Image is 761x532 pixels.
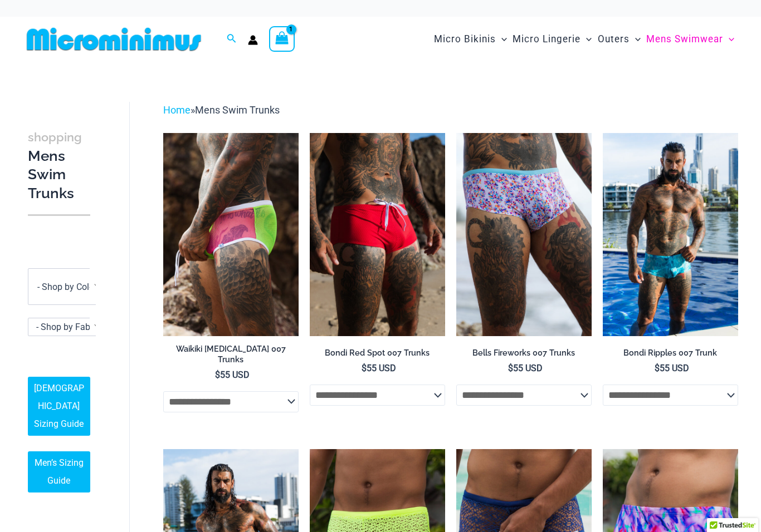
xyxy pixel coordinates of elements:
[434,25,496,53] span: Micro Bikinis
[723,25,734,53] span: Menu Toggle
[456,133,592,336] img: Bells Fireworks 007 Trunks 06
[430,21,739,58] nav: Site Navigation
[603,348,738,358] h2: Bondi Ripples 007 Trunk
[456,133,592,336] a: Bells Fireworks 007 Trunks 06Bells Fireworks 007 Trunks 05Bells Fireworks 007 Trunks 05
[603,348,738,362] a: Bondi Ripples 007 Trunk
[163,344,299,369] a: Waikiki [MEDICAL_DATA] 007 Trunks
[163,344,299,364] h2: Waikiki [MEDICAL_DATA] 007 Trunks
[496,25,507,53] span: Menu Toggle
[630,25,641,53] span: Menu Toggle
[28,269,105,304] span: - Shop by Color
[431,22,510,56] a: Micro BikinisMenu ToggleMenu Toggle
[163,104,191,116] a: Home
[456,348,592,358] h2: Bells Fireworks 007 Trunks
[603,133,738,336] a: Bondi Ripples 007 Trunk 01Bondi Ripples 007 Trunk 03Bondi Ripples 007 Trunk 03
[362,363,367,373] span: $
[643,22,737,56] a: Mens SwimwearMenu ToggleMenu Toggle
[310,348,445,362] a: Bondi Red Spot 007 Trunks
[28,451,90,492] a: Men’s Sizing Guide
[163,133,299,336] a: Waikiki High Voltage 007 Trunks 10Waikiki High Voltage 007 Trunks 11Waikiki High Voltage 007 Trun...
[603,133,738,336] img: Bondi Ripples 007 Trunk 01
[28,268,106,305] span: - Shop by Color
[655,363,660,373] span: $
[36,322,100,332] span: - Shop by Fabric
[456,348,592,362] a: Bells Fireworks 007 Trunks
[37,282,97,292] span: - Shop by Color
[163,133,299,336] img: Waikiki High Voltage 007 Trunks 10
[269,26,295,52] a: View Shopping Cart, 1 items
[595,22,643,56] a: OutersMenu ToggleMenu Toggle
[580,25,592,53] span: Menu Toggle
[227,32,237,46] a: Search icon link
[646,25,723,53] span: Mens Swimwear
[310,133,445,336] img: Bondi Red Spot 007 Trunks 03
[195,104,280,116] span: Mens Swim Trunks
[310,133,445,336] a: Bondi Red Spot 007 Trunks 03Bondi Red Spot 007 Trunks 05Bondi Red Spot 007 Trunks 05
[598,25,630,53] span: Outers
[28,318,105,336] span: - Shop by Fabric
[28,377,90,436] a: [DEMOGRAPHIC_DATA] Sizing Guide
[655,363,689,373] bdi: 55 USD
[508,363,543,373] bdi: 55 USD
[510,22,594,56] a: Micro LingerieMenu ToggleMenu Toggle
[28,318,106,336] span: - Shop by Fabric
[28,127,90,203] h3: Mens Swim Trunks
[508,363,513,373] span: $
[22,27,206,52] img: MM SHOP LOGO FLAT
[215,370,220,380] span: $
[215,370,250,380] bdi: 55 USD
[163,104,280,116] span: »
[513,25,580,53] span: Micro Lingerie
[248,35,258,45] a: Account icon link
[362,363,396,373] bdi: 55 USD
[28,130,82,144] span: shopping
[310,348,445,358] h2: Bondi Red Spot 007 Trunks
